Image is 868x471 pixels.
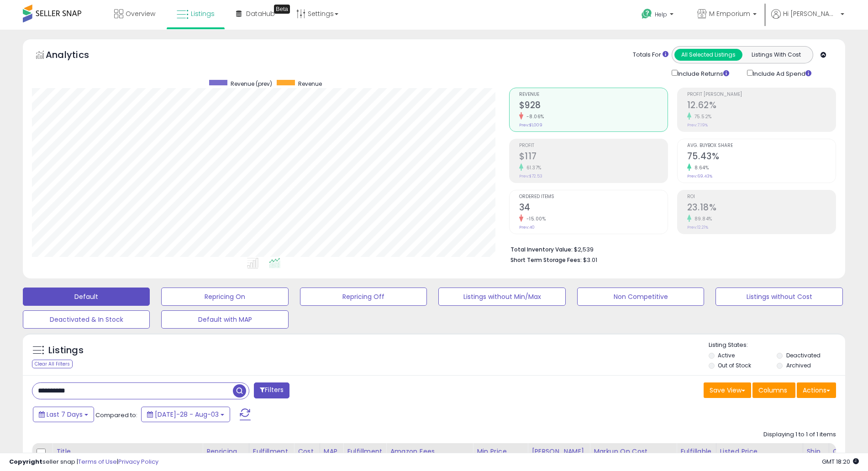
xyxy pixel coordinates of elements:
button: Default [23,288,150,306]
div: Markup on Cost [594,447,673,456]
button: Actions [797,382,836,398]
button: Non Competitive [577,288,704,306]
small: -15.00% [523,215,546,222]
div: Title [56,447,199,456]
a: Privacy Policy [118,457,158,466]
button: Listings without Min/Max [438,288,565,306]
i: Get Help [641,8,652,20]
label: Out of Stock [718,361,751,369]
a: Terms of Use [78,457,117,466]
div: Repricing [206,447,245,456]
button: Save View [704,382,751,398]
span: M Emporium [709,9,750,18]
small: 89.84% [691,215,712,222]
h2: 23.18% [687,202,836,215]
div: Clear All Filters [32,360,73,368]
h2: 75.43% [687,151,836,163]
small: Prev: 12.21% [687,225,708,230]
span: Profit [PERSON_NAME] [687,92,836,97]
div: Amazon Fees [390,447,469,456]
small: 75.52% [691,113,712,120]
div: Listed Price [720,447,799,456]
span: Avg. Buybox Share [687,143,836,148]
div: Fulfillment Cost [347,447,382,466]
h2: 12.62% [687,100,836,112]
label: Deactivated [786,351,821,359]
span: ROI [687,194,836,199]
button: Listings without Cost [715,288,842,306]
span: $3.01 [583,256,597,264]
div: Cost [298,447,316,456]
small: 61.37% [523,164,542,171]
span: Hi [PERSON_NAME] [783,9,838,18]
small: Prev: 40 [519,225,535,230]
div: Ship Price [807,447,825,466]
label: Active [718,351,735,359]
div: Totals For [633,51,668,59]
small: -8.06% [523,113,544,120]
div: Fulfillable Quantity [680,447,712,466]
small: Prev: $1,009 [519,122,542,128]
button: Listings With Cost [742,49,810,61]
label: Archived [786,361,811,369]
span: [DATE]-28 - Aug-03 [155,410,219,419]
span: Compared to: [95,411,137,419]
h2: $117 [519,151,668,163]
b: Total Inventory Value: [510,246,573,253]
button: [DATE]-28 - Aug-03 [141,407,230,422]
button: All Selected Listings [674,49,742,61]
div: Displaying 1 to 1 of 1 items [763,430,836,439]
h2: $928 [519,100,668,112]
div: Fulfillment [253,447,290,456]
button: Columns [752,382,795,398]
a: Help [634,1,683,30]
div: [PERSON_NAME] [531,447,586,456]
a: Hi [PERSON_NAME] [771,9,844,30]
b: Short Term Storage Fees: [510,256,582,264]
small: Prev: 7.19% [687,122,708,128]
p: Listing States: [709,341,845,350]
span: Profit [519,143,668,148]
small: Prev: $72.53 [519,173,542,179]
span: DataHub [246,9,275,18]
button: Repricing Off [300,288,427,306]
span: Ordered Items [519,194,668,199]
button: Default with MAP [161,310,288,329]
span: Revenue [298,80,322,88]
h5: Listings [48,344,84,357]
h2: 34 [519,202,668,215]
small: Prev: 69.43% [687,173,712,179]
span: Help [655,10,667,18]
span: Overview [126,9,155,18]
button: Repricing On [161,288,288,306]
div: Include Ad Spend [740,68,826,78]
div: MAP [324,447,339,456]
div: Tooltip anchor [274,5,290,14]
button: Deactivated & In Stock [23,310,150,329]
button: Filters [254,382,289,398]
small: 8.64% [691,164,709,171]
span: Last 7 Days [47,410,83,419]
span: Revenue (prev) [231,80,272,88]
span: Columns [758,386,787,395]
div: Include Returns [665,68,740,78]
h5: Analytics [46,48,107,63]
div: Min Price [477,447,524,456]
div: seller snap | | [9,458,158,466]
button: Last 7 Days [33,407,94,422]
span: 2025-08-11 18:20 GMT [822,457,859,466]
span: Revenue [519,92,668,97]
strong: Copyright [9,457,42,466]
span: Listings [191,9,215,18]
li: $2,539 [510,243,829,254]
